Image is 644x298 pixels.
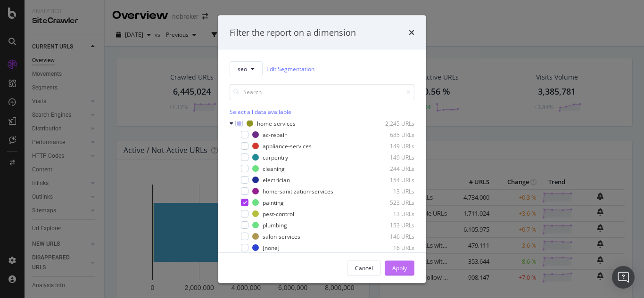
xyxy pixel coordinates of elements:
[230,108,414,116] div: Select all data available
[263,130,287,138] div: ac-repair
[263,176,290,184] div: electrician
[263,243,280,251] div: [none]
[368,119,414,127] div: 2,245 URLs
[230,84,414,100] input: Search
[409,26,414,39] div: times
[368,221,414,229] div: 153 URLs
[368,164,414,172] div: 244 URLs
[263,232,300,240] div: salon-services
[368,176,414,184] div: 154 URLs
[263,209,294,217] div: pest-control
[368,187,414,195] div: 13 URLs
[612,266,635,289] div: Open Intercom Messenger
[263,164,285,172] div: cleaning
[392,264,407,272] div: Apply
[368,153,414,161] div: 149 URLs
[368,142,414,150] div: 149 URLs
[257,119,296,127] div: home-services
[266,64,314,73] a: Edit Segmentation
[263,153,288,161] div: carpentry
[347,260,381,275] button: Cancel
[263,221,287,229] div: plumbing
[385,260,414,275] button: Apply
[355,264,373,272] div: Cancel
[263,187,333,195] div: home-sanitization-services
[368,232,414,240] div: 146 URLs
[230,26,356,39] div: Filter the report on a dimension
[368,198,414,206] div: 523 URLs
[263,142,312,150] div: appliance-services
[218,15,426,283] div: modal
[368,209,414,217] div: 13 URLs
[238,64,247,72] span: seo
[263,198,284,206] div: painting
[368,243,414,251] div: 16 URLs
[230,61,263,76] button: seo
[368,130,414,138] div: 685 URLs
